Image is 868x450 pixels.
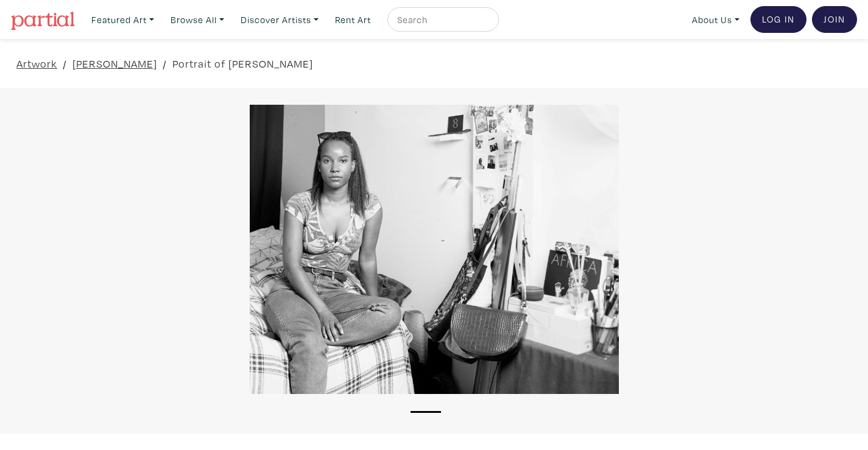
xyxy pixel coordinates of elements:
[411,411,441,413] button: 1 of 1
[686,7,745,32] a: About Us
[330,7,376,32] a: Rent Art
[16,55,57,72] a: Artwork
[72,55,157,72] a: [PERSON_NAME]
[165,7,230,32] a: Browse All
[63,55,67,72] span: /
[172,55,313,72] a: Portrait of [PERSON_NAME]
[86,7,160,32] a: Featured Art
[812,6,857,33] a: Join
[235,7,324,32] a: Discover Artists
[396,12,487,27] input: Search
[163,55,167,72] span: /
[750,6,806,33] a: Log In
